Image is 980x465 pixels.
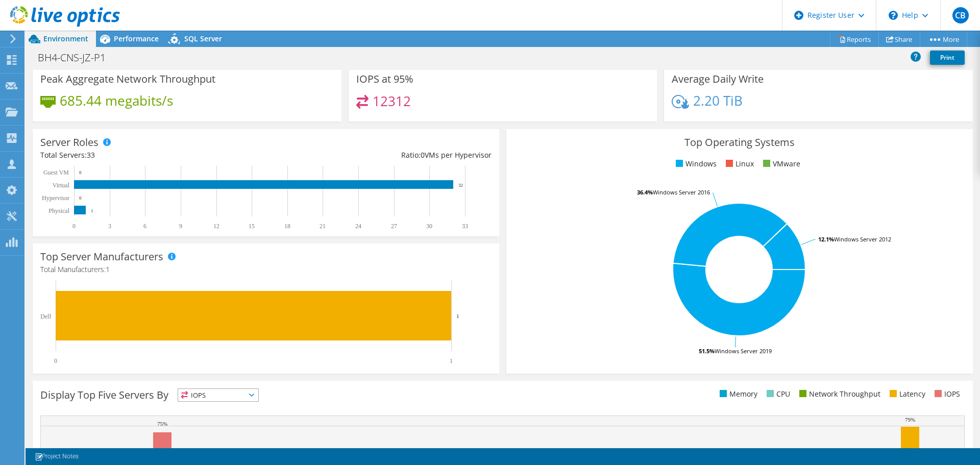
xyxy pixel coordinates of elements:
[284,223,290,230] text: 18
[391,223,397,230] text: 27
[761,158,800,169] li: VMware
[952,7,969,23] span: CB
[91,208,93,213] text: 1
[673,158,717,169] li: Windows
[108,223,111,230] text: 3
[932,388,960,400] li: IOPS
[373,95,411,107] h4: 12312
[930,51,965,65] a: Print
[717,388,757,400] li: Memory
[72,223,76,230] text: 0
[456,313,459,319] text: 1
[114,34,159,43] span: Performance
[320,223,326,230] text: 21
[514,137,965,148] h3: Top Operating Systems
[905,417,915,423] text: 79%
[266,150,492,161] div: Ratio: VMs per Hypervisor
[143,223,146,230] text: 6
[426,223,432,230] text: 30
[458,183,463,188] text: 32
[764,388,790,400] li: CPU
[818,235,834,243] tspan: 12.1%
[355,223,361,230] text: 24
[830,31,879,47] a: Reports
[421,150,425,160] span: 0
[40,264,492,275] h4: Total Manufacturers:
[834,235,891,243] tspan: Windows Server 2012
[106,264,110,274] span: 1
[723,158,754,169] li: Linux
[79,195,82,201] text: 0
[887,388,925,400] li: Latency
[693,95,743,106] h4: 2.20 TiB
[653,188,710,196] tspan: Windows Server 2016
[40,150,266,161] div: Total Servers:
[889,11,898,20] svg: \n
[672,74,764,85] h3: Average Daily Write
[356,74,413,85] h3: IOPS at 95%
[40,251,163,262] h3: Top Server Manufacturers
[87,150,95,160] span: 33
[462,223,468,230] text: 33
[54,357,57,364] text: 0
[40,74,215,85] h3: Peak Aggregate Network Throughput
[637,188,653,196] tspan: 36.4%
[213,223,219,230] text: 12
[42,194,69,202] text: Hypervisor
[157,421,167,427] text: 75%
[184,34,222,43] span: SQL Server
[920,31,967,47] a: More
[699,347,715,355] tspan: 51.5%
[43,34,88,43] span: Environment
[249,223,255,230] text: 15
[33,52,121,63] h1: BH4-CNS-JZ-P1
[797,388,880,400] li: Network Throughput
[878,31,920,47] a: Share
[79,170,82,175] text: 0
[40,313,51,320] text: Dell
[40,137,99,148] h3: Server Roles
[48,207,69,214] text: Physical
[178,389,258,401] span: IOPS
[53,182,70,189] text: Virtual
[715,347,772,355] tspan: Windows Server 2019
[60,95,173,106] h4: 685.44 megabits/s
[43,169,69,176] text: Guest VM
[179,223,182,230] text: 9
[450,357,453,364] text: 1
[28,450,86,463] a: Project Notes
